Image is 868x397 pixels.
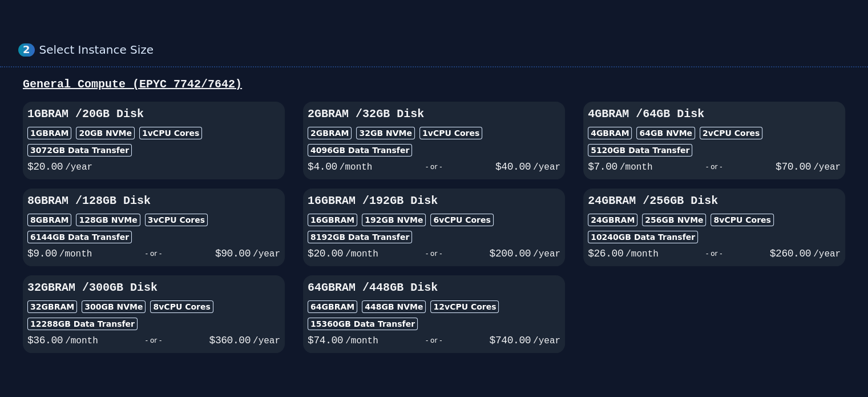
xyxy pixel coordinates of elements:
div: 3072 GB Data Transfer [27,144,132,157]
div: - or - [378,332,490,348]
button: 1GBRAM /20GB Disk1GBRAM20GB NVMe1vCPU Cores3072GB Data Transfer$20.00/year [23,102,285,179]
div: 1 vCPU Cores [139,127,202,139]
span: /month [340,162,373,173]
div: 64 GB NVMe [636,127,695,139]
button: 16GBRAM /192GB Disk16GBRAM192GB NVMe6vCPU Cores8192GB Data Transfer$20.00/month- or -$200.00/year [303,189,565,266]
div: - or - [98,332,209,348]
span: /year [533,336,560,346]
span: /year [533,162,560,173]
div: 1GB RAM [27,127,71,139]
span: /month [625,249,659,259]
span: /year [533,249,560,259]
div: 300 GB NVMe [82,300,146,313]
span: $ 26.00 [588,248,623,259]
div: 2GB RAM [308,127,352,139]
h3: 8GB RAM / 128 GB Disk [27,193,280,209]
h3: 16GB RAM / 192 GB Disk [308,193,560,209]
div: Select Instance Size [39,43,850,57]
span: $ 90.00 [215,248,251,259]
div: 20 GB NVMe [76,127,135,139]
div: 8 vCPU Cores [710,214,773,226]
button: 64GBRAM /448GB Disk64GBRAM448GB NVMe12vCPU Cores15360GB Data Transfer$74.00/month- or -$740.00/year [303,275,565,353]
span: /year [253,336,280,346]
div: 24GB RAM [588,214,637,226]
span: /year [813,249,841,259]
h3: 32GB RAM / 300 GB Disk [27,280,280,296]
span: $ 9.00 [27,248,57,259]
div: 15360 GB Data Transfer [308,318,418,330]
div: 32GB RAM [27,300,77,313]
div: General Compute (EPYC 7742/7642) [18,77,850,93]
span: $ 740.00 [490,335,531,346]
div: - or - [659,246,770,262]
div: 16GB RAM [308,214,357,226]
h3: 24GB RAM / 256 GB Disk [588,193,841,209]
div: 8GB RAM [27,214,71,226]
span: $ 4.00 [308,161,337,173]
div: 4096 GB Data Transfer [308,144,412,157]
div: 128 GB NVMe [76,214,140,226]
div: 8192 GB Data Transfer [308,231,412,243]
span: $ 36.00 [27,335,63,346]
div: 5120 GB Data Transfer [588,144,692,157]
div: 12288 GB Data Transfer [27,318,138,330]
div: 64GB RAM [308,300,357,313]
span: /month [345,249,378,259]
div: 4GB RAM [588,127,632,139]
div: 192 GB NVMe [362,214,426,226]
span: /month [345,336,378,346]
span: $ 70.00 [776,161,811,173]
button: 4GBRAM /64GB Disk4GBRAM64GB NVMe2vCPU Cores5120GB Data Transfer$7.00/month- or -$70.00/year [583,102,845,179]
span: $ 40.00 [495,161,531,173]
div: 1 vCPU Cores [419,127,482,139]
div: 2 [18,43,35,57]
button: 24GBRAM /256GB Disk24GBRAM256GB NVMe8vCPU Cores10240GB Data Transfer$26.00/month- or -$260.00/year [583,189,845,266]
span: /year [253,249,280,259]
button: 32GBRAM /300GB Disk32GBRAM300GB NVMe8vCPU Cores12288GB Data Transfer$36.00/month- or -$360.00/year [23,275,285,353]
div: 448 GB NVMe [362,300,426,313]
span: $ 360.00 [209,335,251,346]
h3: 1GB RAM / 20 GB Disk [27,106,280,122]
span: /year [65,162,92,173]
h3: 64GB RAM / 448 GB Disk [308,280,560,296]
div: 10240 GB Data Transfer [588,231,698,243]
span: /month [65,336,98,346]
span: /month [620,162,653,173]
div: 12 vCPU Cores [430,300,499,313]
div: 2 vCPU Cores [700,127,762,139]
button: 8GBRAM /128GB Disk8GBRAM128GB NVMe3vCPU Cores6144GB Data Transfer$9.00/month- or -$90.00/year [23,189,285,266]
h3: 2GB RAM / 32 GB Disk [308,106,560,122]
span: $ 260.00 [770,248,811,259]
div: - or - [378,246,490,262]
div: - or - [372,159,495,175]
button: 2GBRAM /32GB Disk2GBRAM32GB NVMe1vCPU Cores4096GB Data Transfer$4.00/month- or -$40.00/year [303,102,565,179]
div: - or - [652,159,775,175]
span: $ 200.00 [490,248,531,259]
span: /month [59,249,92,259]
span: $ 7.00 [588,161,617,173]
div: - or - [92,246,215,262]
span: $ 20.00 [308,248,343,259]
div: 3 vCPU Cores [145,214,208,226]
div: 6 vCPU Cores [430,214,493,226]
div: 32 GB NVMe [356,127,415,139]
span: $ 74.00 [308,335,343,346]
div: 8 vCPU Cores [150,300,213,313]
span: /year [813,162,841,173]
h3: 4GB RAM / 64 GB Disk [588,106,841,122]
div: 6144 GB Data Transfer [27,231,132,243]
div: 256 GB NVMe [642,214,706,226]
span: $ 20.00 [27,161,63,173]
